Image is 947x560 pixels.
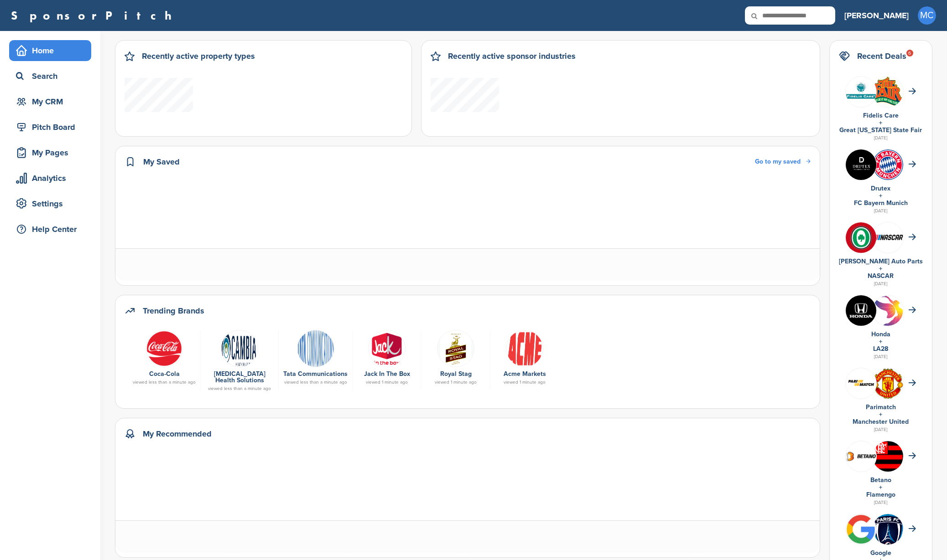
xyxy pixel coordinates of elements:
div: viewed less than a minute ago [133,380,196,385]
img: Bwupxdxo 400x400 [846,514,876,545]
a: Royal Stag [440,370,472,378]
img: V7vhzcmg 400x400 [846,222,876,253]
a: Open uri20141112 50798 wn6jj2 [357,330,416,366]
div: Settings [14,195,91,212]
a: Google [870,549,891,557]
img: Data [846,77,876,107]
a: Settings [9,193,91,214]
a: [PERSON_NAME] [844,5,909,26]
a: Parimatch [866,403,896,411]
div: My CRM [14,93,91,110]
div: Analytics [14,170,91,186]
img: Open uri20141112 50798 wn6jj2 [368,330,406,367]
a: Screenshot 2018 12 13 at 8.42.04 am [426,330,485,366]
div: 6 [906,50,913,57]
a: Honda [871,330,890,338]
img: Data [297,330,334,367]
a: Flamengo [866,491,895,498]
a: Jack In The Box [364,370,410,378]
div: viewed 1 minute ago [495,380,554,385]
a: Acme Markets [504,370,546,378]
img: Data?1415807839 [873,441,903,478]
div: [DATE] [839,207,923,215]
div: Search [14,68,91,84]
h2: Recently active property types [142,50,255,62]
img: Open uri20141112 64162 1lb1st5?1415809441 [873,368,903,399]
img: Open uri20141112 64162 1l1jknv?1415809301 [873,149,903,180]
span: Go to my saved [755,158,801,165]
a: Great [US_STATE] State Fair [839,126,922,134]
img: Kln5su0v 400x400 [846,295,876,326]
div: My Pages [14,144,91,161]
a: + [879,119,882,127]
h2: Trending Brands [143,304,204,317]
img: 7569886e 0a8b 4460 bc64 d028672dde70 [873,235,903,240]
span: MC [918,6,936,25]
a: SponsorPitch [11,10,177,21]
a: + [879,483,882,491]
a: + [879,192,882,200]
a: Help Center [9,219,91,240]
img: Download [873,77,903,107]
a: Coca-Cola [149,370,180,378]
h3: [PERSON_NAME] [844,9,909,22]
img: 451ddf96e958c635948cd88c29892565 [146,330,183,367]
img: Screen shot 2018 07 10 at 12.33.29 pm [846,378,876,389]
h2: My Saved [143,155,180,168]
div: [DATE] [839,426,923,434]
h2: My Recommended [143,427,212,440]
a: + [879,411,882,418]
img: Paris fc logo.svg [873,514,903,550]
div: viewed less than a minute ago [283,380,348,385]
a: LA28 [873,345,888,353]
a: NASCAR [868,272,894,280]
a: FC Bayern Munich [854,199,908,207]
a: [PERSON_NAME] Auto Parts [839,257,923,265]
a: Data [495,330,554,366]
div: Home [14,42,91,59]
div: [DATE] [839,134,923,142]
img: Open uri20141112 50798 1vvq3c [221,330,258,367]
a: My Pages [9,142,91,163]
img: Data [506,330,543,367]
a: Data [283,330,348,366]
a: My CRM [9,91,91,112]
a: + [879,265,882,272]
a: Fidelis Care [863,112,899,119]
div: viewed less than a minute ago [205,386,274,391]
a: Betano [870,476,891,484]
div: viewed 1 minute ago [426,380,485,385]
a: Drutex [871,185,890,192]
a: [MEDICAL_DATA] Health Solutions [214,370,265,384]
a: Go to my saved [755,157,811,167]
h2: Recently active sponsor industries [448,50,576,62]
a: Analytics [9,168,91,189]
div: viewed 1 minute ago [357,380,416,385]
a: Tata Communications [283,370,348,378]
img: Images (4) [846,149,876,180]
a: Manchester United [853,418,909,426]
a: 451ddf96e958c635948cd88c29892565 [133,330,196,366]
a: + [879,338,882,345]
a: Pitch Board [9,117,91,138]
h2: Recent Deals [857,50,906,62]
a: Search [9,66,91,87]
div: [DATE] [839,280,923,288]
div: [DATE] [839,498,923,507]
img: Screenshot 2018 12 13 at 8.42.04 am [437,330,474,367]
div: [DATE] [839,353,923,361]
img: Betano [846,451,876,462]
img: La 2028 olympics logo [873,295,903,349]
a: Home [9,40,91,61]
div: Pitch Board [14,119,91,135]
div: Help Center [14,221,91,237]
a: Open uri20141112 50798 1vvq3c [205,330,274,366]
